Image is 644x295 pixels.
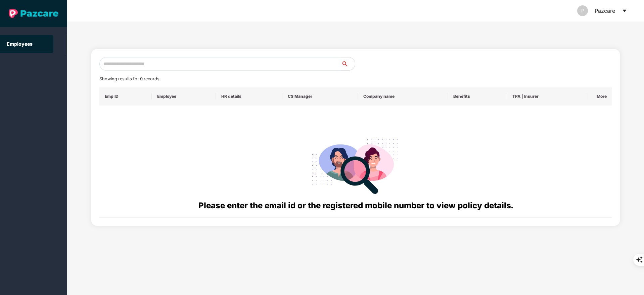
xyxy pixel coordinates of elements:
[282,87,358,106] th: CS Manager
[198,201,513,210] span: Please enter the email id or the registered mobile number to view policy details.
[216,87,282,106] th: HR details
[99,76,160,81] span: Showing results for 0 records.
[622,8,627,13] span: caret-down
[307,131,404,199] img: svg+xml;base64,PHN2ZyB4bWxucz0iaHR0cDovL3d3dy53My5vcmcvMjAwMC9zdmciIHdpZHRoPSIyODgiIGhlaWdodD0iMj...
[586,87,612,106] th: More
[581,5,584,16] span: P
[152,87,216,106] th: Employee
[341,57,355,71] button: search
[7,41,33,47] a: Employees
[448,87,507,106] th: Benefits
[358,87,448,106] th: Company name
[507,87,586,106] th: TPA | Insurer
[341,61,355,67] span: search
[99,87,152,106] th: Emp ID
